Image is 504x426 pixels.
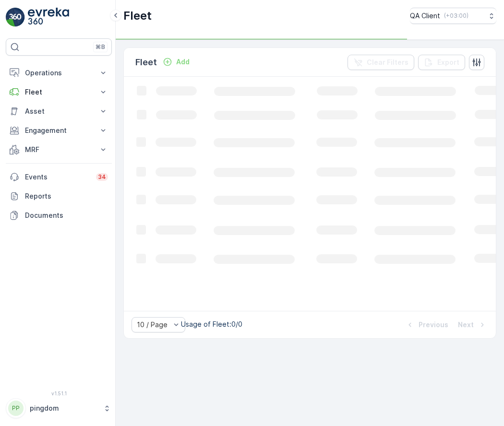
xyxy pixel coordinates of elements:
[348,55,414,70] button: Clear Filters
[25,68,93,78] p: Operations
[30,403,98,413] p: pingdom
[6,140,112,159] button: MRF
[135,56,157,69] p: Fleet
[98,173,106,181] p: 34
[6,121,112,140] button: Engagement
[6,167,112,187] a: Events34
[6,398,112,418] button: PPpingdom
[25,191,108,201] p: Reports
[96,43,105,51] p: ⌘B
[25,126,93,135] p: Engagement
[28,8,69,27] img: logo_light-DOdMpM7g.png
[6,102,112,121] button: Asset
[6,8,25,27] img: logo
[404,319,449,331] button: Previous
[181,319,242,329] p: Usage of Fleet : 0/0
[25,145,93,154] p: MRF
[25,211,108,220] p: Documents
[458,320,474,330] p: Next
[25,172,90,182] p: Events
[25,87,93,97] p: Fleet
[159,56,193,68] button: Add
[8,401,24,416] div: PP
[410,11,440,21] p: QA Client
[6,390,112,396] span: v 1.51.1
[6,206,112,225] a: Documents
[410,8,496,24] button: QA Client(+03:00)
[444,12,468,20] p: ( +03:00 )
[6,187,112,206] a: Reports
[418,55,465,70] button: Export
[176,57,190,67] p: Add
[437,58,459,67] p: Export
[6,83,112,102] button: Fleet
[367,58,408,67] p: Clear Filters
[6,63,112,83] button: Operations
[123,8,152,24] p: Fleet
[419,320,448,330] p: Previous
[25,106,93,116] p: Asset
[457,319,488,331] button: Next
